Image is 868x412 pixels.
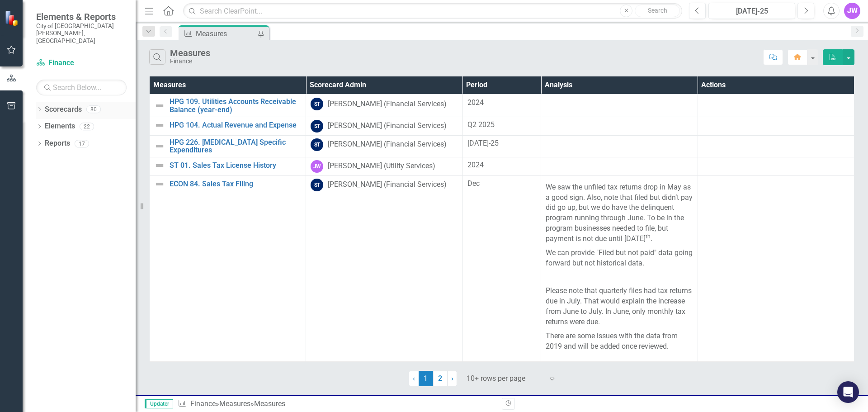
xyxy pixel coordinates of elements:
[844,3,860,19] button: JW
[219,399,250,408] a: Measures
[45,138,70,149] a: Reports
[183,3,682,19] input: Search ClearPoint...
[646,233,651,240] sup: th
[170,48,210,58] div: Measures
[36,11,127,22] span: Elements & Reports
[150,95,306,117] td: Double-Click to Edit Right Click for Context Menu
[154,120,165,131] img: Not Defined
[170,58,210,65] div: Finance
[36,80,127,95] input: Search Below...
[311,98,323,110] div: ST
[698,117,854,135] td: Double-Click to Edit
[648,7,667,14] span: Search
[196,28,255,39] div: Measures
[36,58,127,68] a: Finance
[698,175,854,362] td: Double-Click to Edit
[45,121,75,132] a: Elements
[328,99,447,109] div: [PERSON_NAME] (Financial Services)
[170,98,301,114] a: HPG 109. Utilities Accounts Receivable Balance (year-end)
[546,284,693,329] p: Please note that quarterly files had tax returns due in July. That would explain the increase fro...
[75,140,89,147] div: 17
[467,160,536,170] div: 2024
[541,175,698,362] td: Double-Click to Edit
[698,157,854,175] td: Double-Click to Edit
[467,138,536,149] div: [DATE]-25
[311,160,323,173] div: JW
[541,135,698,157] td: Double-Click to Edit
[541,95,698,117] td: Double-Click to Edit
[698,135,854,157] td: Double-Click to Edit
[170,180,301,188] a: ECON 84. Sales Tax Filing
[170,161,301,170] a: ST 01. Sales Tax License History
[328,121,447,131] div: [PERSON_NAME] (Financial Services)
[154,100,165,111] img: Not Defined
[150,117,306,135] td: Double-Click to Edit Right Click for Context Menu
[708,3,795,19] button: [DATE]-25
[145,399,173,408] span: Updater
[328,180,447,190] div: [PERSON_NAME] (Financial Services)
[413,374,415,383] span: ‹
[451,374,453,383] span: ›
[311,179,323,191] div: ST
[154,141,165,152] img: Not Defined
[541,117,698,135] td: Double-Click to Edit
[80,123,94,130] div: 22
[154,160,165,171] img: Not Defined
[541,157,698,175] td: Double-Click to Edit
[328,161,435,171] div: [PERSON_NAME] (Utility Services)
[178,399,495,409] div: » »
[150,135,306,157] td: Double-Click to Edit Right Click for Context Menu
[467,120,536,130] div: Q2 2025
[170,138,301,154] a: HPG 226. [MEDICAL_DATA] Specific Expenditures
[36,22,127,44] small: City of [GEOGRAPHIC_DATA][PERSON_NAME], [GEOGRAPHIC_DATA]
[311,120,323,133] div: ST
[254,399,285,408] div: Measures
[546,180,693,246] p: We saw the unfiled tax returns drop in May as a good sign. Also, note that filed but didn’t pay d...
[5,10,20,26] img: ClearPoint Strategy
[190,399,216,408] a: Finance
[328,139,447,150] div: [PERSON_NAME] (Financial Services)
[433,371,448,386] a: 2
[837,381,859,403] div: Open Intercom Messenger
[154,179,165,189] img: Not Defined
[712,6,792,17] div: [DATE]-25
[170,121,301,129] a: HPG 104. Actual Revenue and Expense
[45,104,82,115] a: Scorecards
[311,138,323,151] div: ST
[150,175,306,362] td: Double-Click to Edit Right Click for Context Menu
[419,371,433,386] span: 1
[635,5,680,17] button: Search
[150,157,306,175] td: Double-Click to Edit Right Click for Context Menu
[467,179,536,189] div: Dec
[698,95,854,117] td: Double-Click to Edit
[86,105,101,113] div: 80
[546,329,693,354] p: There are some issues with the data from 2019 and will be added once reviewed.
[546,246,693,270] p: We can provide "Filed but not paid" data going forward but not historical data.
[467,98,536,108] div: 2024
